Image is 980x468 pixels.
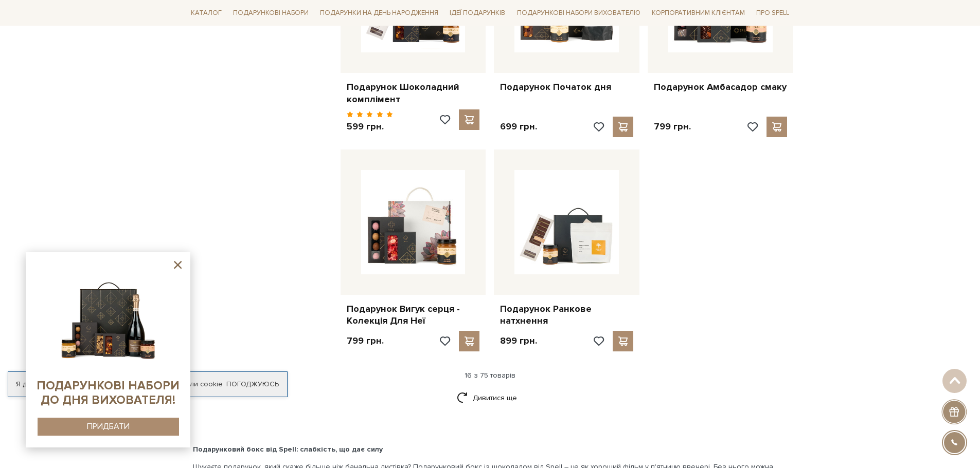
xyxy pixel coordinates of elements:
[347,335,384,347] p: 799 грн.
[347,81,480,105] a: Подарунок Шоколадний комплімент
[347,121,394,133] p: 599 грн.
[347,303,480,327] a: Подарунок Вигук серця - Колекція Для Неї
[176,380,223,388] a: файли cookie
[648,4,749,22] a: Корпоративним клієнтам
[654,81,787,93] a: Подарунок Амбасадор смаку
[193,445,383,454] b: Подарунковий бокс від Spell: слабкість, що дає силу
[500,335,537,347] p: 899 грн.
[183,371,798,380] div: 16 з 75 товарів
[187,5,226,21] a: Каталог
[500,81,633,93] a: Подарунок Початок дня
[226,380,279,389] a: Погоджуюсь
[654,121,691,133] p: 799 грн.
[316,5,442,21] a: Подарунки на День народження
[752,5,793,21] a: Про Spell
[229,5,313,21] a: Подарункові набори
[500,121,537,133] p: 699 грн.
[8,380,287,389] div: Я дозволяю [DOMAIN_NAME] використовувати
[513,4,645,22] a: Подарункові набори вихователю
[457,389,524,407] a: Дивитися ще
[446,5,509,21] a: Ідеї подарунків
[500,303,633,327] a: Подарунок Ранкове натхнення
